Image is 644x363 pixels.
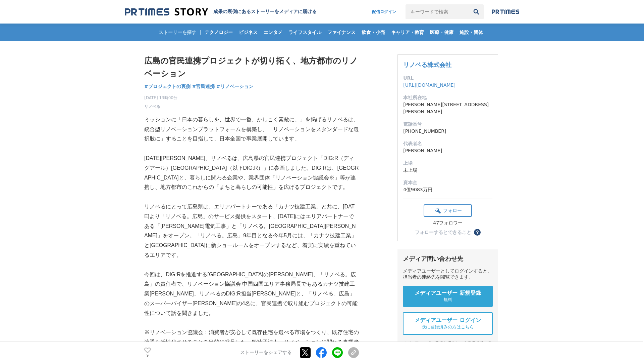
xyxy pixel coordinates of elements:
dd: [PERSON_NAME][STREET_ADDRESS][PERSON_NAME] [403,101,492,115]
span: 飲食・小売 [359,29,388,35]
span: メディアユーザー ログイン [415,317,481,324]
a: [URL][DOMAIN_NAME] [403,82,455,88]
input: キーワードで検索 [406,4,469,19]
span: キャリア・教育 [388,29,427,35]
a: ファイナンス [325,24,358,41]
span: #リノベーション [216,83,253,89]
dt: 本社所在地 [403,94,492,101]
dd: 4億9083万円 [403,186,492,193]
span: エンタメ [261,29,285,35]
div: メディア問い合わせ先 [403,255,493,263]
span: 既に登録済みの方はこちら [422,324,474,330]
dt: 代表者名 [403,140,492,147]
a: 飲食・小売 [359,24,388,41]
a: #官民連携 [192,83,215,90]
span: テクノロジー [202,29,235,35]
span: [DATE] 13時00分 [144,95,177,101]
a: メディアユーザー ログイン 既に登録済みの方はこちら [403,312,493,335]
a: #プロジェクトの裏側 [144,83,191,90]
dt: 電話番号 [403,121,492,128]
a: 成果の裏側にあるストーリーをメディアに届ける 成果の裏側にあるストーリーをメディアに届ける [125,7,317,16]
p: ※リノベーション協議会：消費者が安心して既存住宅を選べる市場をつくり、既存住宅の流通を活性化させることを目的に発足した一般社団法人。リノベーションに関わる事業者737社（カナツ技建工業とリノベる... [144,328,359,357]
span: ファイナンス [325,29,358,35]
img: 成果の裏側にあるストーリーをメディアに届ける [125,7,208,16]
span: #プロジェクトの裏側 [144,83,191,89]
a: リノベる株式会社 [403,61,451,68]
a: 施設・団体 [457,24,486,41]
p: リノベるにとって広島県は、エリアパートナーである「カナツ技建工業」と共に、[DATE]より「リノベる。広島」のサービス提供をスタート、[DATE]にはエリアパートナーである「[PERSON_NA... [144,202,359,260]
button: ？ [474,229,481,236]
dd: [PERSON_NAME] [403,147,492,154]
a: テクノロジー [202,24,235,41]
a: ビジネス [236,24,260,41]
a: #リノベーション [216,83,253,90]
a: メディアユーザー 新規登録 無料 [403,286,493,307]
span: 無料 [443,297,452,303]
span: メディアユーザー 新規登録 [415,290,481,297]
div: メディアユーザーとしてログインすると、担当者の連絡先を閲覧できます。 [403,268,493,280]
div: フォローするとできること [415,230,471,235]
a: 配信ログイン [365,4,403,19]
h1: 広島の官民連携プロジェクトが切り拓く、地方都市のリノベーション [144,54,359,80]
p: ミッションに「日本の暮らしを、世界で一番、かしこく素敵に。」を掲げるリノベるは、統合型リノベーションプラットフォームを構築し、「リノベーションをスタンダードな選択肢に」することを目指して、日本全... [144,115,359,144]
span: 施設・団体 [457,29,486,35]
span: #官民連携 [192,83,215,89]
a: 医療・健康 [427,24,456,41]
button: 検索 [469,4,484,19]
span: ？ [475,230,480,235]
a: ライフスタイル [286,24,324,41]
button: フォロー [424,204,472,217]
p: 今回は、DIG:Rを推進する[GEOGRAPHIC_DATA]の[PERSON_NAME]、「リノベる。広島」の責任者で、リノベーション協議会 中国四国エリア事務局長でもあるカナツ技建工業[PE... [144,270,359,318]
dt: 上場 [403,160,492,167]
div: 47フォロワー [424,220,472,226]
a: リノベる [144,104,160,110]
a: キャリア・教育 [388,24,427,41]
p: 9 [144,354,151,357]
h2: 成果の裏側にあるストーリーをメディアに届ける [213,9,317,15]
span: ビジネス [236,29,260,35]
span: 医療・健康 [427,29,456,35]
a: エンタメ [261,24,285,41]
dd: [PHONE_NUMBER] [403,128,492,135]
img: prtimes [492,9,519,14]
p: ストーリーをシェアする [240,350,292,356]
p: [DATE][PERSON_NAME]、リノベるは、広島県の官民連携プロジェクト「DIG:R（ディグアール）[GEOGRAPHIC_DATA]（以下DIG:R）」に参画しました。DIG:Rは、[... [144,154,359,192]
span: ライフスタイル [286,29,324,35]
dt: URL [403,75,492,82]
dd: 未上場 [403,167,492,174]
dt: 資本金 [403,179,492,186]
